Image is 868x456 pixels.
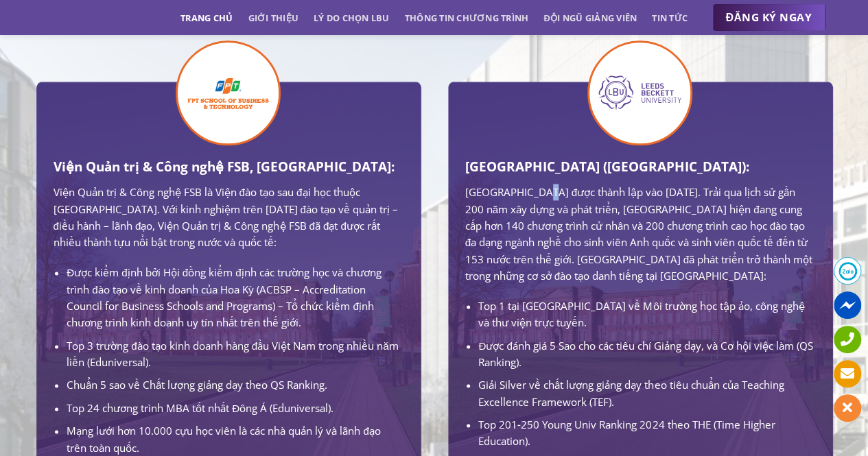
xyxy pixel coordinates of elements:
[405,5,529,30] a: Thông tin chương trình
[478,337,814,371] li: Được đánh giá 5 Sao cho các tiêu chí Giảng dạy, và Cơ hội việc làm (QS Ranking).
[67,422,403,456] li: Mạng lưới hơn 10.000 cựu học viên là các nhà quản lý và lãnh đạo trên toàn quốc.
[54,184,403,250] p: Viện Quản trị & Công nghệ FSB là Viện đào tạo sau đại học thuộc [GEOGRAPHIC_DATA]. Với kinh nghiệ...
[248,5,298,30] a: Giới thiệu
[652,5,688,30] a: Tin tức
[726,9,812,26] span: ĐĂNG KÝ NGAY
[543,5,637,30] a: Đội ngũ giảng viên
[67,264,403,331] li: Được kiểm định bởi Hội đồng kiểm định các trường học và chương trình đào tạo về kinh doanh của Ho...
[465,184,815,284] p: [GEOGRAPHIC_DATA] được thành lập vào [DATE]. Trải qua lịch sử gần 200 năm xây dựng và phát triển,...
[67,400,403,416] li: Top 24 chương trình MBA tốt nhất Đông Á (Eduniversal).
[180,5,233,30] a: Trang chủ
[478,376,814,410] li: Giải Silver về chất lượng giảng dạy theo tiêu chuẩn của Teaching Excellence Framework (TEF).
[67,337,403,371] li: Top 3 trường đào tạo kinh doanh hàng đầu Việt Nam trong nhiều năm liền (Eduniversal).
[712,4,825,32] a: ĐĂNG KÝ NGAY
[314,5,390,30] a: Lý do chọn LBU
[465,156,815,177] h3: [GEOGRAPHIC_DATA] ([GEOGRAPHIC_DATA]):
[478,298,814,331] li: Top 1 tại [GEOGRAPHIC_DATA] về Môi trường học tập ảo, công nghệ và thư viện trực tuyến.
[478,416,814,450] li: Top 201-250 Young Univ Ranking 2024 theo THE (Time Higher Education).
[67,376,403,393] li: Chuẩn 5 sao về Chất lượng giảng dạy theo QS Ranking.
[54,156,403,177] h3: Viện Quản trị & Công nghệ FSB, [GEOGRAPHIC_DATA]:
